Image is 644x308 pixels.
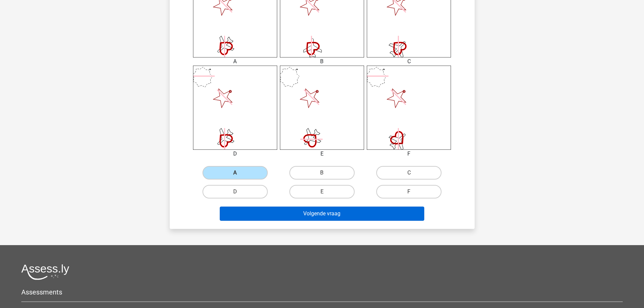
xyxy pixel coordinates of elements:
[202,166,268,180] label: A
[202,185,268,198] label: D
[275,57,369,66] div: B
[188,150,282,158] div: D
[21,264,69,280] img: Assessly logo
[275,150,369,158] div: E
[220,207,424,221] button: Volgende vraag
[21,288,623,296] h5: Assessments
[362,57,456,66] div: C
[362,150,456,158] div: F
[289,185,355,198] label: E
[188,57,282,66] div: A
[289,166,355,180] label: B
[376,166,442,180] label: C
[376,185,442,198] label: F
